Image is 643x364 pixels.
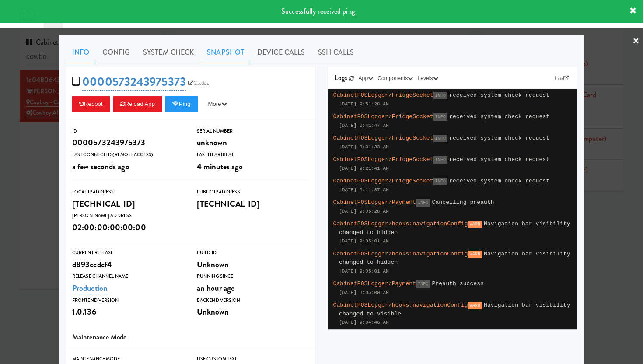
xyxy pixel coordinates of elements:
[433,135,447,142] span: INFO
[333,220,468,227] span: CabinetPOSLogger/hooks:navigationConfig
[72,355,184,364] div: Maintenance Mode
[333,280,416,287] span: CabinetPOSLogger/Payment
[72,96,110,112] button: Reboot
[251,42,311,63] a: Device Calls
[339,320,389,325] span: [DATE] 9:04:46 AM
[72,196,184,211] div: [TECHNICAL_ID]
[339,290,389,295] span: [DATE] 9:05:00 AM
[197,248,308,257] div: Build Id
[82,73,186,91] a: 0000573243975373
[72,150,184,159] div: Last Connected (Remote Access)
[449,156,549,163] span: received system check request
[72,296,184,305] div: Frontend Version
[72,211,184,220] div: [PERSON_NAME] Address
[72,304,184,319] div: 1.0.136
[72,161,129,172] span: a few seconds ago
[449,135,549,141] span: received system check request
[333,302,468,308] span: CabinetPOSLogger/hooks:navigationConfig
[468,251,482,258] span: WARN
[356,74,376,83] button: App
[72,332,127,342] span: Maintenance Mode
[197,282,235,294] span: an hour ago
[333,178,433,184] span: CabinetPOSLogger/FridgeSocket
[72,220,184,235] div: 02:00:00:00:00:00
[432,199,494,206] span: Cancelling preauth
[333,199,416,206] span: CabinetPOSLogger/Payment
[136,42,200,63] a: System Check
[200,42,251,63] a: Snapshot
[197,150,308,159] div: Last Heartbeat
[333,113,433,120] span: CabinetPOSLogger/FridgeSocket
[433,178,447,185] span: INFO
[339,209,389,214] span: [DATE] 9:05:28 AM
[552,74,571,83] a: Link
[449,113,549,120] span: received system check request
[281,6,355,16] span: Successfully received ping
[165,96,198,112] button: Ping
[72,127,184,136] div: ID
[197,296,308,305] div: Backend Version
[432,280,484,287] span: Preauth success
[333,156,433,163] span: CabinetPOSLogger/FridgeSocket
[416,199,430,206] span: INFO
[339,101,389,107] span: [DATE] 9:51:28 AM
[416,280,430,288] span: INFO
[375,74,415,83] button: Components
[197,127,308,136] div: Serial Number
[468,220,482,228] span: WARN
[72,135,184,150] div: 0000573243975373
[449,92,549,98] span: received system check request
[72,248,184,257] div: Current Release
[197,135,308,150] div: unknown
[197,257,308,272] div: Unknown
[433,92,447,99] span: INFO
[339,302,570,317] span: Navigation bar visibility changed to visible
[333,92,433,98] span: CabinetPOSLogger/FridgeSocket
[339,166,389,171] span: [DATE] 9:21:41 AM
[339,251,570,266] span: Navigation bar visibility changed to hidden
[197,196,308,211] div: [TECHNICAL_ID]
[197,161,243,172] span: 4 minutes ago
[339,269,389,274] span: [DATE] 9:05:01 AM
[335,73,347,83] span: Logs
[449,178,549,184] span: received system check request
[333,251,468,257] span: CabinetPOSLogger/hooks:navigationConfig
[339,187,389,192] span: [DATE] 9:11:37 AM
[333,135,433,141] span: CabinetPOSLogger/FridgeSocket
[72,282,108,294] a: Production
[72,272,184,281] div: Release Channel Name
[433,113,447,121] span: INFO
[197,272,308,281] div: Running Since
[72,257,184,272] div: d893ccdcf4
[339,238,389,244] span: [DATE] 9:05:01 AM
[96,42,136,63] a: Config
[197,304,308,319] div: Unknown
[66,42,96,63] a: Info
[201,96,234,112] button: More
[197,355,308,364] div: Use Custom Text
[339,123,389,128] span: [DATE] 9:41:47 AM
[72,188,184,196] div: Local IP Address
[468,302,482,309] span: WARN
[186,79,211,87] a: Castles
[339,144,389,150] span: [DATE] 9:31:33 AM
[415,74,440,83] button: Levels
[197,188,308,196] div: Public IP Address
[339,220,570,236] span: Navigation bar visibility changed to hidden
[113,96,162,112] button: Reload App
[311,42,360,63] a: SSH Calls
[633,28,640,55] a: ×
[433,156,447,164] span: INFO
